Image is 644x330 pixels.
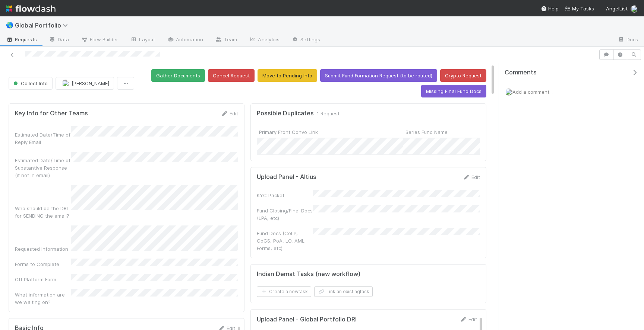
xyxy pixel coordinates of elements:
[15,291,71,306] div: What information are we waiting on?
[606,6,628,12] span: AngelList
[259,128,318,136] span: Primary Front Convo Link
[81,36,118,43] span: Flow Builder
[257,173,316,181] h5: Upload Panel - Altius
[405,128,448,136] span: Series Fund Name
[257,110,314,117] h5: Possible Duplicates
[421,85,486,97] button: Missing Final Fund Docs
[257,316,357,323] h5: Upload Panel - Global Portfolio DRI
[209,34,243,46] a: Team
[257,230,313,252] div: Fund Docs (CoLP, CoGS, PoA, LO, AML Forms, etc)
[257,207,313,222] div: Fund Closing/Final Docs (LPA, etc)
[631,5,638,13] img: avatar_e0ab5a02-4425-4644-8eca-231d5bcccdf4.png
[6,22,13,28] span: 🌎
[258,69,317,82] button: Move to Pending Info
[72,80,109,86] span: [PERSON_NAME]
[257,192,313,199] div: KYC Packet
[15,260,71,268] div: Forms to Complete
[12,80,48,86] span: Collect Info
[320,69,437,82] button: Submit Fund Formation Request (to be routed)
[243,34,285,46] a: Analytics
[6,36,37,43] span: Requests
[15,131,71,146] div: Estimated Date/Time of Reply Email
[463,174,480,180] a: Edit
[221,110,238,116] a: Edit
[541,5,559,12] div: Help
[56,77,114,90] button: [PERSON_NAME]
[460,316,477,322] a: Edit
[62,80,69,87] img: avatar_e0ab5a02-4425-4644-8eca-231d5bcccdf4.png
[505,88,512,96] img: avatar_e0ab5a02-4425-4644-8eca-231d5bcccdf4.png
[565,5,594,12] a: My Tasks
[314,286,373,297] button: Link an existingtask
[565,6,594,12] span: My Tasks
[257,286,311,297] button: Create a newtask
[440,69,486,82] button: Crypto Request
[75,34,124,46] a: Flow Builder
[15,245,71,253] div: Requested Information
[15,22,72,29] span: Global Portfolio
[612,34,644,46] a: Docs
[317,110,340,117] span: 1 Request
[15,157,71,179] div: Estimated Date/Time of Substantive Response (if not in email)
[9,77,53,90] button: Collect Info
[6,2,56,15] img: logo-inverted-e16ddd16eac7371096b0.svg
[161,34,209,46] a: Automation
[43,34,75,46] a: Data
[285,34,326,46] a: Settings
[257,270,360,278] h5: Indian Demat Tasks (new workflow)
[124,34,161,46] a: Layout
[208,69,255,82] button: Cancel Request
[151,69,205,82] button: Gather Documents
[512,89,553,95] span: Add a comment...
[15,110,88,117] h5: Key Info for Other Teams
[505,69,537,76] span: Comments
[15,205,71,220] div: Who should be the DRI for SENDING the email?
[15,276,71,283] div: Off Platform Form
